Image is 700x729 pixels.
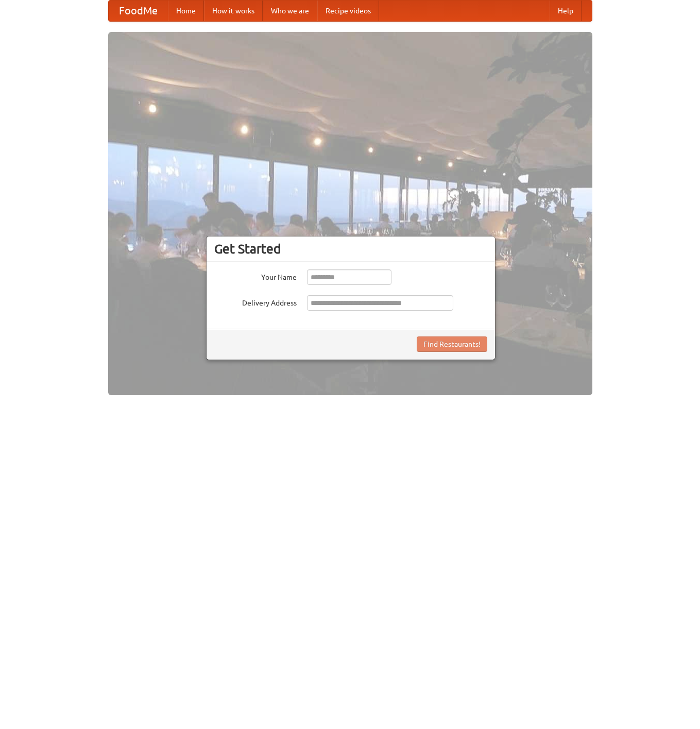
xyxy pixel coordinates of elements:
[417,336,487,352] button: Find Restaurants!
[109,1,168,21] a: FoodMe
[214,241,487,257] h3: Get Started
[214,269,297,282] label: Your Name
[214,295,297,308] label: Delivery Address
[204,1,263,21] a: How it works
[317,1,379,21] a: Recipe videos
[168,1,204,21] a: Home
[263,1,317,21] a: Who we are
[550,1,582,21] a: Help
